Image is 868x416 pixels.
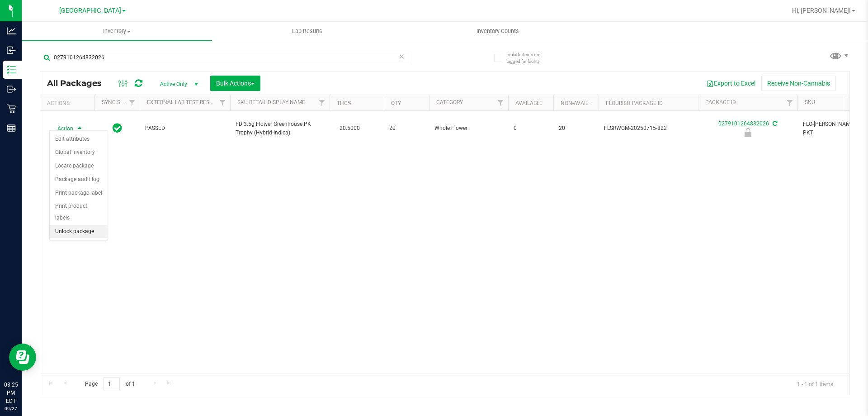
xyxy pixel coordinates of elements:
[761,76,836,91] button: Receive Non-Cannabis
[280,27,335,35] span: Lab Results
[718,120,769,127] a: 0279101264832026
[47,78,111,88] span: All Packages
[74,122,85,135] span: select
[7,26,16,35] inline-svg: Analytics
[215,95,230,110] a: Filter
[493,95,508,110] a: Filter
[315,95,330,110] a: Filter
[216,80,255,87] span: Bulk Actions
[104,377,120,391] input: 1
[50,225,108,239] li: Unlock package
[805,99,815,105] a: SKU
[391,100,401,106] a: Qty
[50,159,108,173] li: Locate package
[398,51,405,62] span: Clear
[389,124,424,133] span: 20
[7,85,16,94] inline-svg: Outbound
[7,65,16,74] inline-svg: Inventory
[47,100,91,106] div: Actions
[515,100,542,106] a: Available
[514,124,548,133] span: 0
[335,122,364,135] span: 20.5000
[77,377,142,391] span: Page of 1
[7,104,16,113] inline-svg: Retail
[22,27,212,35] span: Inventory
[7,124,16,133] inline-svg: Reports
[4,381,18,405] p: 03:25 PM EDT
[506,51,552,65] span: Include items not tagged for facility
[237,99,305,105] a: Sku Retail Display Name
[236,120,324,137] span: FD 3.5g Flower Greenhouse PK Trophy (Hybrid-Indica)
[147,99,218,105] a: External Lab Test Result
[337,100,352,106] a: THC%
[561,100,601,106] a: Non-Available
[559,124,593,133] span: 20
[790,377,840,391] span: 1 - 1 of 1 items
[210,76,260,91] button: Bulk Actions
[402,22,593,41] a: Inventory Counts
[59,7,121,14] span: [GEOGRAPHIC_DATA]
[125,95,140,110] a: Filter
[771,120,777,127] span: Sync from Compliance System
[464,27,531,35] span: Inventory Counts
[792,7,851,14] span: Hi, [PERSON_NAME]!
[606,100,663,106] a: Flourish Package ID
[50,200,108,225] li: Print product labels
[436,99,463,105] a: Category
[701,76,761,91] button: Export to Excel
[102,99,137,105] a: Sync Status
[22,22,212,41] a: Inventory
[4,405,18,412] p: 09/27
[434,124,503,133] span: Whole Flower
[705,99,736,105] a: Package ID
[40,51,409,64] input: Search Package ID, Item Name, SKU, Lot or Part Number...
[50,133,108,146] li: Edit attributes
[212,22,402,41] a: Lab Results
[50,146,108,159] li: Global inventory
[7,46,16,55] inline-svg: Inbound
[783,95,797,110] a: Filter
[145,124,225,133] span: PASSED
[697,128,799,137] div: Newly Received
[9,344,36,371] iframe: Resource center
[113,122,122,134] span: In Sync
[50,173,108,186] li: Package audit log
[50,186,108,200] li: Print package label
[604,124,693,133] span: FLSRWGM-20250715-822
[49,122,74,135] span: Action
